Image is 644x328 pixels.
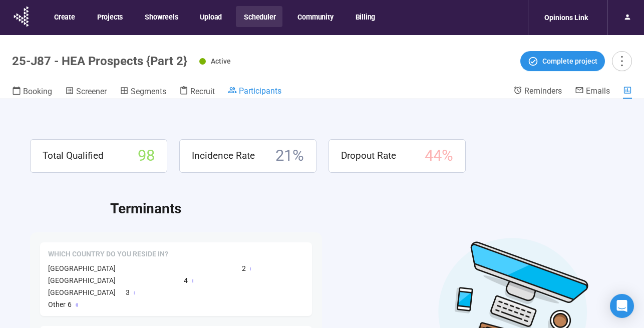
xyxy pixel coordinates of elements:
a: Segments [120,86,166,99]
span: 6 [68,299,72,310]
span: Participants [239,86,281,96]
span: 4 [184,275,188,286]
span: Total Qualified [43,148,104,163]
span: 2 [242,263,246,274]
span: Incidence Rate [192,148,255,163]
span: Active [211,57,231,65]
a: Recruit [179,86,215,99]
span: Recruit [190,87,215,96]
a: Reminders [513,86,562,98]
a: Booking [12,86,52,99]
span: Dropout Rate [341,148,396,163]
a: Participants [228,86,281,98]
h1: 25-J87 - HEA Prospects {Part 2} [12,54,187,68]
span: 98 [138,144,155,168]
button: Create [46,6,82,27]
button: Community [289,6,340,27]
div: Opinions Link [538,8,594,27]
span: Segments [131,87,166,96]
span: Which country do you reside in? [48,249,168,259]
button: more [612,51,632,71]
span: [GEOGRAPHIC_DATA] [48,264,116,272]
button: Projects [89,6,130,27]
button: Showreels [137,6,185,27]
button: Upload [192,6,229,27]
span: Other [48,300,66,308]
span: 44 % [425,144,453,168]
span: [GEOGRAPHIC_DATA] [48,288,116,296]
span: Complete project [542,56,597,67]
span: 3 [126,287,130,298]
button: Scheduler [236,6,282,27]
button: Complete project [520,51,605,71]
h2: Terminants [110,198,614,220]
span: more [615,54,628,68]
span: 21 % [275,144,304,168]
span: Reminders [524,86,562,96]
div: Open Intercom Messenger [610,294,634,318]
span: [GEOGRAPHIC_DATA] [48,276,116,284]
span: Emails [586,86,610,96]
button: Billing [348,6,383,27]
a: Screener [65,86,107,99]
span: Screener [76,87,107,96]
span: Booking [23,87,52,96]
a: Emails [575,86,610,98]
